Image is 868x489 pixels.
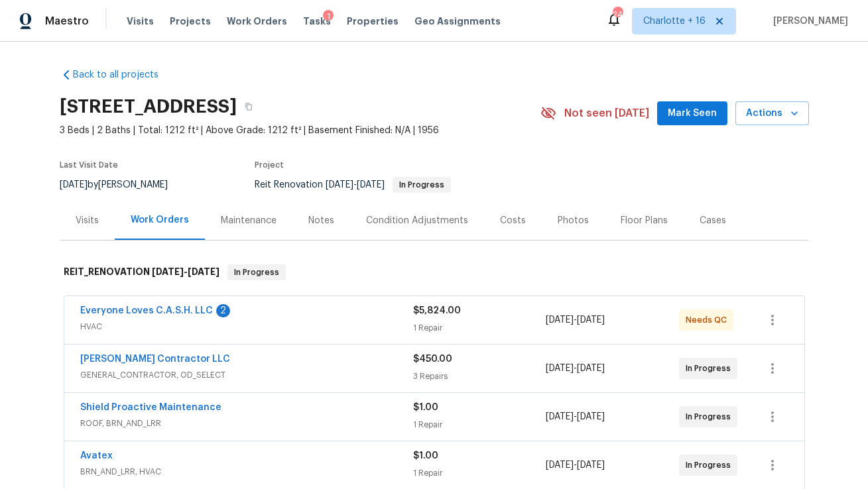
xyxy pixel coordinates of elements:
[366,214,468,227] div: Condition Adjustments
[643,15,706,28] span: Charlotte + 16
[323,10,334,23] div: 1
[326,180,385,190] span: -
[413,451,438,461] span: $1.00
[357,180,385,190] span: [DATE]
[127,15,154,28] span: Visits
[558,214,589,227] div: Photos
[735,101,809,126] button: Actions
[546,362,605,375] span: -
[546,364,574,373] span: [DATE]
[80,465,413,478] span: BRN_AND_LRR, HVAC
[45,15,89,28] span: Maestro
[686,313,732,327] span: Needs QC
[347,15,399,28] span: Properties
[394,181,450,189] span: In Progress
[80,368,413,382] span: GENERAL_CONTRACTOR, OD_SELECT
[237,95,261,119] button: Copy Address
[221,214,277,227] div: Maintenance
[746,105,798,122] span: Actions
[326,180,353,190] span: [DATE]
[686,459,736,472] span: In Progress
[768,15,848,28] span: [PERSON_NAME]
[308,214,334,227] div: Notes
[500,214,526,227] div: Costs
[546,315,574,325] span: [DATE]
[577,315,605,325] span: [DATE]
[255,161,284,169] span: Project
[152,267,219,276] span: -
[80,306,213,315] a: Everyone Loves C.A.S.H. LLC
[60,251,809,294] div: REIT_RENOVATION [DATE]-[DATE]In Progress
[131,213,189,227] div: Work Orders
[686,362,736,375] span: In Progress
[546,313,605,327] span: -
[414,15,501,28] span: Geo Assignments
[60,68,187,81] a: Back to all projects
[60,180,88,190] span: [DATE]
[80,403,221,412] a: Shield Proactive Maintenance
[413,321,546,335] div: 1 Repair
[546,461,574,470] span: [DATE]
[80,451,113,461] a: Avatex
[700,214,726,227] div: Cases
[60,161,118,169] span: Last Visit Date
[255,180,451,190] span: Reit Renovation
[303,17,331,26] span: Tasks
[686,410,736,423] span: In Progress
[413,354,452,364] span: $450.00
[60,124,540,137] span: 3 Beds | 2 Baths | Total: 1212 ft² | Above Grade: 1212 ft² | Basement Finished: N/A | 1956
[413,370,546,383] div: 3 Repairs
[577,461,605,470] span: [DATE]
[613,8,622,21] div: 249
[621,214,668,227] div: Floor Plans
[64,264,219,280] h6: REIT_RENOVATION
[546,459,605,472] span: -
[413,403,438,412] span: $1.00
[76,214,99,227] div: Visits
[80,320,413,333] span: HVAC
[60,100,237,113] h2: [STREET_ADDRESS]
[80,354,230,364] a: [PERSON_NAME] Contractor LLC
[229,266,284,279] span: In Progress
[413,418,546,431] div: 1 Repair
[546,410,605,423] span: -
[668,105,717,122] span: Mark Seen
[577,364,605,373] span: [DATE]
[413,466,546,480] div: 1 Repair
[227,15,287,28] span: Work Orders
[80,417,413,430] span: ROOF, BRN_AND_LRR
[564,107,649,120] span: Not seen [DATE]
[413,306,461,315] span: $5,824.00
[546,412,574,421] span: [DATE]
[216,304,230,317] div: 2
[577,412,605,421] span: [DATE]
[657,101,727,126] button: Mark Seen
[170,15,211,28] span: Projects
[188,267,219,276] span: [DATE]
[152,267,184,276] span: [DATE]
[60,177,184,193] div: by [PERSON_NAME]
